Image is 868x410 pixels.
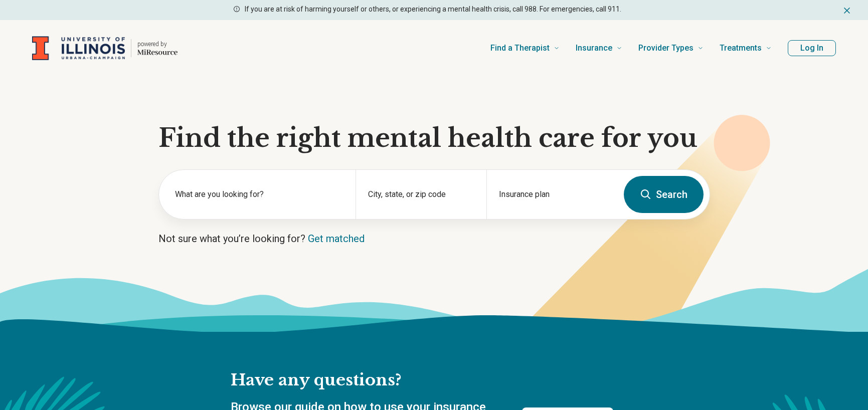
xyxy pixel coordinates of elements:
a: Get matched [308,233,365,245]
button: Dismiss [842,4,852,16]
span: Find a Therapist [490,41,550,55]
a: Insurance [576,28,622,68]
a: Find a Therapist [490,28,560,68]
a: Treatments [720,28,772,68]
h2: Have any questions? [231,370,613,391]
span: Insurance [576,41,612,55]
button: Log In [788,40,836,56]
span: Provider Types [638,41,693,55]
h1: Find the right mental health care for you [158,123,710,153]
button: Search [624,176,704,213]
p: Not sure what you’re looking for? [158,232,710,246]
p: powered by [137,40,178,48]
span: Treatments [720,41,762,55]
a: Home page [32,32,178,64]
a: Provider Types [638,28,704,68]
label: What are you looking for? [175,188,343,200]
p: If you are at risk of harming yourself or others, or experiencing a mental health crisis, call 98... [245,4,621,15]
